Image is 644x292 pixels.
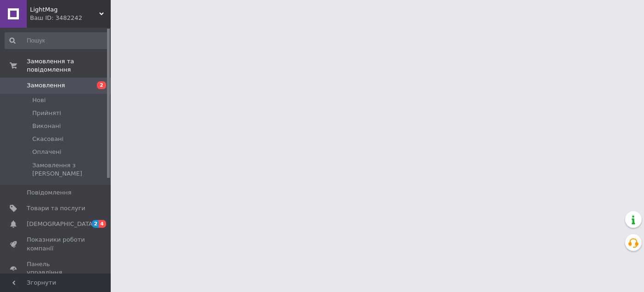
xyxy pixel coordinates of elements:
span: Замовлення та повідомлення [27,57,111,74]
input: Пошук [5,32,109,49]
span: Показники роботи компанії [27,236,85,252]
span: LightMag [30,6,99,14]
span: 4 [99,220,106,228]
span: Товари та послуги [27,204,85,213]
span: Панель управління [27,260,85,277]
span: Скасовані [32,135,64,143]
span: Прийняті [32,109,61,117]
span: Замовлення [27,81,65,90]
span: Нові [32,96,46,104]
span: [DEMOGRAPHIC_DATA] [27,220,95,228]
span: 2 [92,220,99,228]
span: Повідомлення [27,189,72,197]
span: 2 [97,81,106,89]
span: Виконані [32,122,61,130]
span: Оплачені [32,148,61,156]
span: Замовлення з [PERSON_NAME] [32,161,108,178]
div: Ваш ID: 3482242 [30,14,111,22]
